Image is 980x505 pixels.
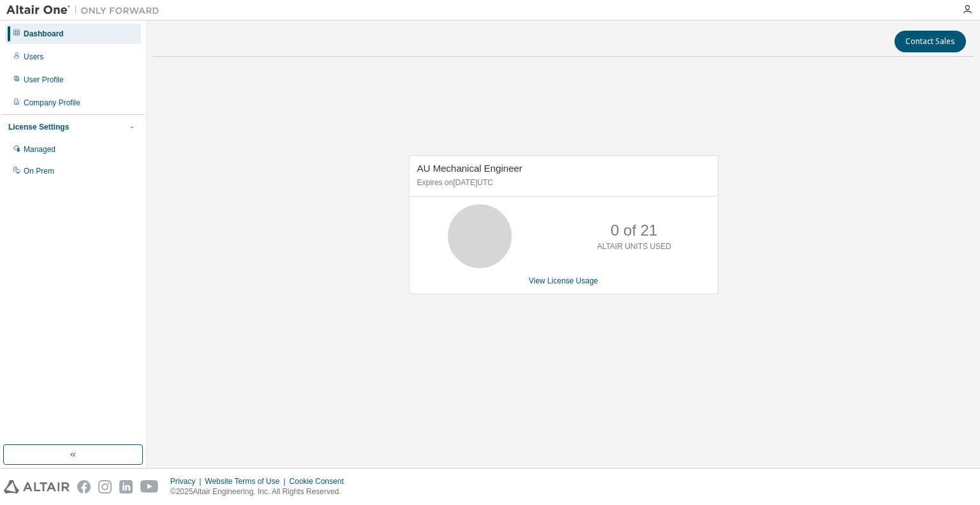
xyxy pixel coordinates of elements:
[24,98,80,108] div: Company Profile
[170,486,352,497] p: © 2025 Altair Engineering, Inc. All Rights Reserved.
[895,31,966,52] button: Contact Sales
[24,166,54,176] div: On Prem
[77,480,91,494] img: facebook.svg
[289,476,351,486] div: Cookie Consent
[24,52,43,62] div: Users
[140,480,159,494] img: youtube.svg
[529,276,598,285] a: View License Usage
[24,75,64,85] div: User Profile
[4,480,70,494] img: altair_logo.svg
[611,220,657,241] p: 0 of 21
[98,480,112,494] img: instagram.svg
[24,144,56,155] div: Managed
[24,29,64,39] div: Dashboard
[170,476,205,486] div: Privacy
[597,241,671,252] p: ALTAIR UNITS USED
[417,163,523,174] span: AU Mechanical Engineer
[417,177,707,188] p: Expires on [DATE] UTC
[8,122,69,132] div: License Settings
[119,480,133,494] img: linkedin.svg
[6,4,166,17] img: Altair One
[205,476,289,486] div: Website Terms of Use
